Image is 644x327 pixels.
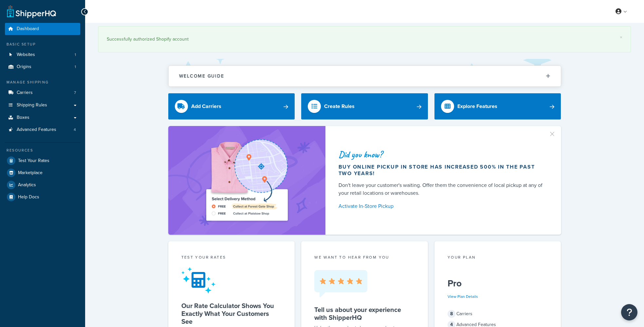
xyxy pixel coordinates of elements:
div: Resources [5,148,80,153]
span: Advanced Features [17,127,56,133]
a: Boxes [5,112,80,124]
span: Test Your Rates [18,158,49,164]
div: Buy online pickup in store has increased 500% in the past two years! [339,164,545,177]
a: Test Your Rates [5,155,80,167]
a: × [620,35,622,40]
div: Did you know? [339,150,545,159]
div: Carriers [448,309,548,318]
span: 1 [75,52,76,58]
a: Advanced Features4 [5,124,80,136]
p: we want to hear from you [314,254,415,260]
span: Carriers [17,90,33,96]
span: Boxes [17,115,29,120]
span: 4 [74,127,76,133]
span: 7 [74,90,76,96]
a: Origins1 [5,61,80,73]
div: Explore Features [457,102,497,111]
span: Shipping Rules [17,102,47,108]
li: Advanced Features [5,124,80,136]
h5: Our Rate Calculator Shows You Exactly What Your Customers See [181,302,282,325]
img: ad-shirt-map-b0359fc47e01cab431d101c4b569394f6a03f54285957d908178d52f29eb9668.png [188,136,306,225]
div: Basic Setup [5,42,80,47]
a: Explore Features [434,93,561,119]
a: Add Carriers [168,93,295,119]
span: Origins [17,64,31,70]
div: Successfully authorized Shopify account [107,35,622,44]
li: Origins [5,61,80,73]
div: Your Plan [448,254,548,262]
a: Analytics [5,179,80,191]
div: Manage Shipping [5,80,80,85]
div: Test your rates [181,254,282,262]
div: Add Carriers [191,102,221,111]
span: Websites [17,52,35,58]
h5: Tell us about your experience with ShipperHQ [314,306,415,321]
a: Help Docs [5,191,80,203]
span: Marketplace [18,170,43,176]
h5: Pro [448,278,548,289]
a: Create Rules [301,93,428,119]
li: Carriers [5,87,80,99]
span: Analytics [18,182,36,188]
span: Dashboard [17,26,39,32]
li: Websites [5,49,80,61]
div: Create Rules [324,102,355,111]
span: Help Docs [18,194,39,200]
a: Dashboard [5,23,80,35]
a: Carriers7 [5,87,80,99]
button: Welcome Guide [169,66,561,86]
div: Don't leave your customer's waiting. Offer them the convenience of local pickup at any of your re... [339,181,545,197]
span: 1 [75,64,76,70]
a: Websites1 [5,49,80,61]
h2: Welcome Guide [179,74,224,79]
a: View Plan Details [448,294,478,300]
a: Activate In-Store Pickup [339,202,545,211]
a: Shipping Rules [5,99,80,111]
span: 8 [448,310,455,318]
button: Open Resource Center [621,304,637,320]
a: Marketplace [5,167,80,179]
